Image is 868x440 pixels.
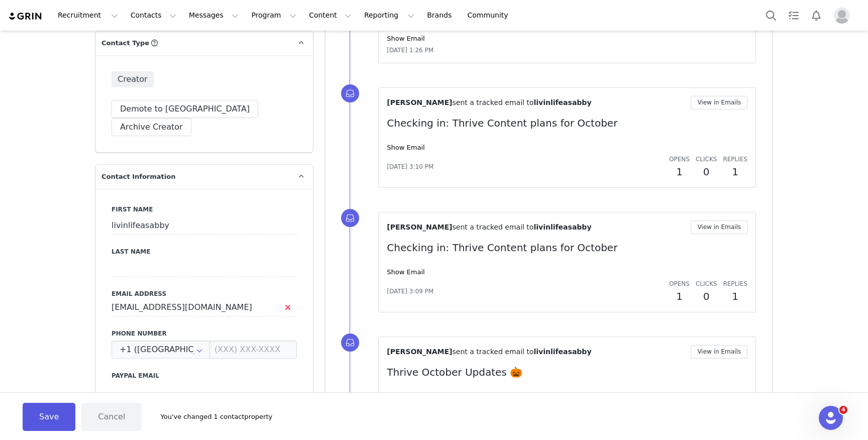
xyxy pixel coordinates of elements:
span: [DATE] 3:10 PM [387,162,433,171]
button: Contacts [125,4,182,27]
span: property [245,412,273,422]
button: View in Emails [691,96,747,109]
body: Rich Text Area. Press ALT-0 for help. [8,8,412,19]
input: Country [112,341,210,359]
button: Messages [183,4,245,27]
span: livinlifeasabby [533,98,591,106]
a: Show Email [387,144,424,151]
span: 4 [839,406,847,414]
span: livinlifeasabby [533,348,591,356]
a: Tasks [783,4,805,27]
iframe: Intercom live chat [819,406,843,430]
span: livinlifeasabby [533,223,591,231]
span: sent a tracked email to [452,223,533,231]
span: [PERSON_NAME] [387,223,452,231]
span: Replies [723,156,747,163]
button: Notifications [805,4,827,27]
a: Community [462,4,519,27]
p: Checking in: Thrive Content plans for October [387,116,747,131]
span: sent a tracked email to [452,348,533,356]
span: Clicks [696,280,717,287]
a: Brands [421,4,461,27]
div: You've changed 1 contact [148,412,272,422]
h2: 1 [669,164,690,179]
span: [PERSON_NAME] [387,98,452,106]
img: grin logo [8,12,43,21]
button: Cancel [81,403,142,431]
span: Creator [112,71,154,87]
span: sent a tracked email to [452,98,533,106]
span: Replies [723,280,747,287]
h2: 0 [696,164,717,179]
span: Contact Type [101,38,149,48]
button: Recruitment [52,4,124,27]
button: Archive Creator [112,118,191,136]
button: View in Emails [691,345,747,359]
button: Content [303,4,358,27]
button: Profile [828,8,860,24]
button: View in Emails [691,221,747,234]
h2: 1 [723,164,747,179]
label: Paypal Email [112,371,297,380]
div: United States [112,341,210,359]
label: First Name [112,205,297,214]
h2: 0 [696,289,717,304]
input: Email Address [112,298,297,316]
p: Thrive October Updates 🎃 [387,365,747,380]
span: Opens [669,156,690,163]
h2: 1 [723,289,747,304]
span: [PERSON_NAME] [387,348,452,356]
h2: 1 [669,289,690,304]
img: placeholder-profile.jpg [834,8,850,24]
button: Reporting [358,4,420,27]
label: Last Name [112,247,297,256]
label: Phone Number [112,329,297,338]
button: Save [23,403,75,431]
span: Clicks [696,156,717,163]
span: Opens [669,280,690,287]
button: Demote to [GEOGRAPHIC_DATA] [112,100,258,118]
span: [DATE] 3:09 PM [387,287,433,296]
input: (XXX) XXX-XXXX [209,341,297,359]
button: Program [245,4,302,27]
a: Show Email [387,35,424,42]
span: [DATE] 1:26 PM [387,46,433,55]
span: Contact Information [101,172,175,182]
button: Search [760,4,782,27]
p: Checking in: Thrive Content plans for October [387,240,747,255]
label: Email Address [112,289,297,298]
a: Show Email [387,268,424,276]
